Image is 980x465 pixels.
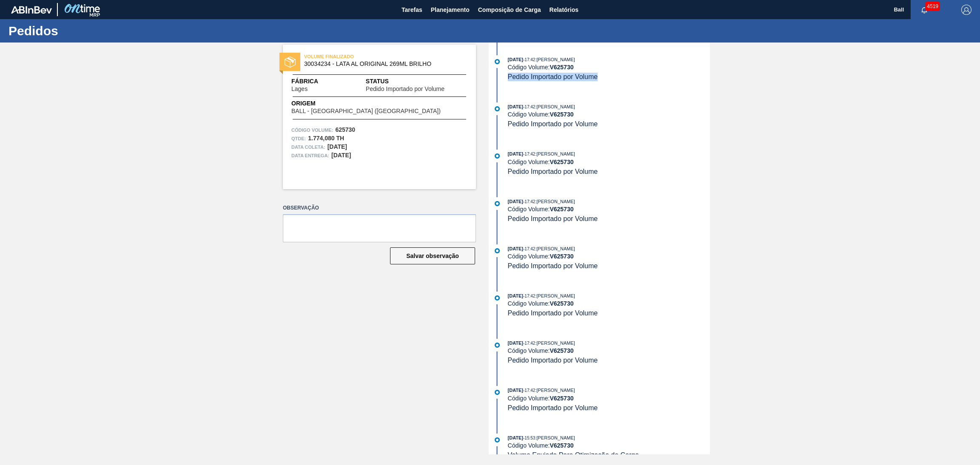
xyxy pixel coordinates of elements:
span: Código Volume: [291,126,333,134]
span: Pedido Importado por Volume [508,262,598,269]
strong: V 625730 [550,253,573,260]
span: VOLUME FINALIZADO [304,52,423,61]
span: [DATE] [508,293,523,298]
div: Código Volume: [508,111,710,118]
span: Pedido Importado por Volume [508,215,598,222]
strong: V 625730 [550,159,573,165]
div: Código Volume: [508,64,710,71]
div: Código Volume: [508,395,710,402]
span: Pedido Importado por Volume [508,73,598,80]
span: - 17:42 [523,388,535,393]
img: atual [495,437,500,442]
img: atual [495,153,500,159]
span: : [PERSON_NAME] [535,388,575,393]
span: : [PERSON_NAME] [535,151,575,156]
span: Data coleta: [291,143,325,151]
span: [DATE] [508,199,523,204]
img: atual [495,106,500,111]
strong: V 625730 [550,442,573,449]
strong: V 625730 [550,206,573,213]
span: Tarefas [402,5,422,15]
button: Notificações [911,4,938,16]
img: Logout [961,5,971,15]
span: Origem [291,99,465,108]
strong: [DATE] [328,143,347,150]
span: BALL - [GEOGRAPHIC_DATA] ([GEOGRAPHIC_DATA]) [291,108,441,114]
strong: 625730 [335,126,355,133]
span: [DATE] [508,57,523,62]
strong: 1.774,080 TH [308,135,344,142]
span: Pedido Importado por Volume [508,309,598,317]
div: Código Volume: [508,442,710,449]
span: - 17:42 [523,247,535,251]
h1: Pedidos [9,26,160,36]
strong: V 625730 [550,111,573,118]
span: Data entrega: [291,151,329,160]
div: Código Volume: [508,206,710,213]
span: Planejamento [431,5,470,15]
div: Código Volume: [508,300,710,307]
span: Lages [291,86,308,92]
span: - 17:42 [523,199,535,204]
span: 30034234 - LATA AL ORIGINAL 269ML BRILHO [304,61,459,67]
span: [DATE] [508,246,523,251]
span: [DATE] [508,388,523,393]
span: [DATE] [508,340,523,346]
span: : [PERSON_NAME] [535,246,575,251]
span: 4519 [925,2,940,11]
span: [DATE] [508,151,523,156]
span: - 17:42 [523,57,535,62]
img: atual [495,295,500,301]
span: Pedido Importado por Volume [366,86,444,92]
span: : [PERSON_NAME] [535,293,575,298]
label: Observação [283,202,476,214]
img: atual [495,201,500,206]
img: atual [495,59,500,64]
span: Relatórios [550,5,578,15]
strong: V 625730 [550,64,573,71]
span: : [PERSON_NAME] [535,340,575,346]
span: Composição de Carga [478,5,541,15]
span: [DATE] [508,104,523,109]
img: atual [495,390,500,395]
span: Pedido Importado por Volume [508,357,598,364]
span: - 17:42 [523,152,535,156]
div: Código Volume: [508,159,710,165]
div: Código Volume: [508,253,710,260]
strong: V 625730 [550,395,573,402]
strong: [DATE] [331,152,351,159]
strong: V 625730 [550,347,573,354]
span: Qtde : [291,134,306,143]
strong: V 625730 [550,300,573,307]
span: : [PERSON_NAME] [535,57,575,62]
img: TNhmsLtSVTkK8tSr43FrP2fwEKptu5GPRR3wAAAABJRU5ErkJggg== [11,6,52,14]
div: Código Volume: [508,347,710,354]
span: [DATE] [508,435,523,440]
span: Volume Enviado Para Otimização de Carga [508,451,639,459]
img: atual [495,248,500,253]
img: atual [495,343,500,348]
button: Salvar observação [390,247,475,264]
span: : [PERSON_NAME] [535,435,575,440]
span: - 17:42 [523,105,535,109]
span: Status [366,77,467,86]
span: - 15:53 [523,436,535,440]
span: : [PERSON_NAME] [535,199,575,204]
img: status [285,57,296,68]
span: - 17:42 [523,341,535,346]
span: : [PERSON_NAME] [535,104,575,109]
span: Pedido Importado por Volume [508,404,598,411]
span: Pedido Importado por Volume [508,120,598,128]
span: - 17:42 [523,294,535,298]
span: Fábrica [291,77,334,86]
span: Pedido Importado por Volume [508,168,598,175]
